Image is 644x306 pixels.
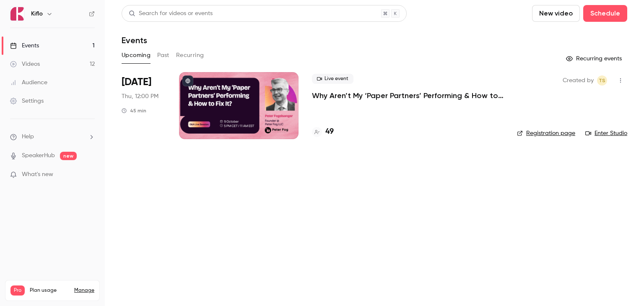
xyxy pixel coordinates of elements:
h6: Kiflo [31,10,43,18]
div: Audience [10,78,47,87]
span: Plan usage [30,287,69,294]
div: Events [10,41,39,50]
span: Pro [10,285,25,296]
a: Manage [74,287,94,294]
button: Recurring events [562,52,627,65]
button: Schedule [583,5,627,22]
span: new [60,152,77,160]
h1: Events [122,35,147,45]
div: 45 min [122,107,146,114]
li: help-dropdown-opener [10,132,95,141]
a: Enter Studio [585,129,627,137]
button: Upcoming [122,49,151,62]
a: Registration page [517,129,575,137]
div: Oct 9 Thu, 5:00 PM (Europe/Rome) [122,72,166,139]
div: Videos [10,60,40,68]
span: Thu, 12:00 PM [122,92,158,101]
span: Live event [312,74,353,84]
span: TS [599,75,605,86]
span: What's new [22,170,53,179]
iframe: Noticeable Trigger [85,171,95,179]
span: Help [22,132,34,141]
span: Tomica Stojanovikj [597,75,607,86]
h4: 49 [325,126,334,137]
span: [DATE] [122,75,151,89]
div: Search for videos or events [129,9,213,18]
img: Kiflo [10,7,24,21]
span: Created by [563,75,594,86]
div: Settings [10,97,44,105]
button: New video [532,5,580,22]
a: Why Aren’t My ‘Paper Partners’ Performing & How to Fix It? [312,91,504,101]
a: SpeakerHub [22,151,55,160]
a: 49 [312,126,334,137]
button: Recurring [176,49,204,62]
button: Past [157,49,169,62]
